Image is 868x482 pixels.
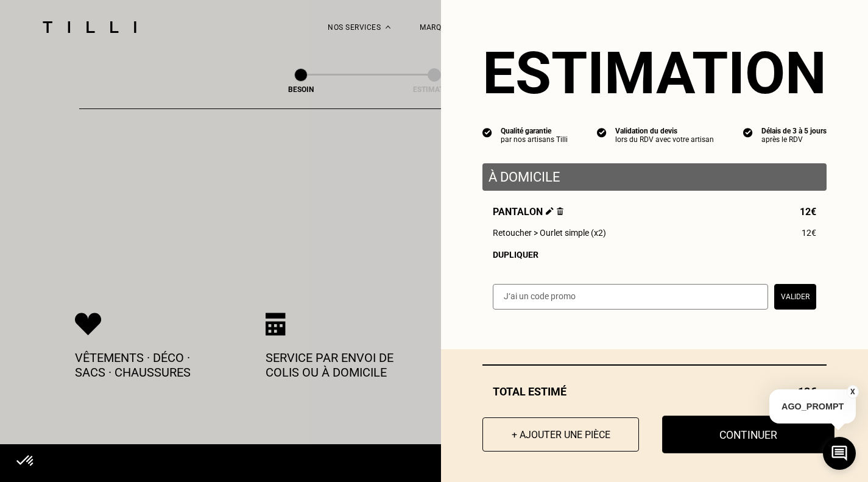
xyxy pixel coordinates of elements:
img: icon list info [597,127,607,138]
button: Valider [774,284,816,310]
img: icon list info [482,127,492,138]
div: Délais de 3 à 5 jours [761,127,827,135]
p: À domicile [489,169,820,185]
div: après le RDV [761,135,827,144]
p: AGO_PROMPT [769,389,856,424]
div: Dupliquer [493,250,816,260]
section: Estimation [482,39,827,107]
span: Pantalon [493,206,563,218]
div: Total estimé [482,385,827,398]
button: Continuer [662,416,834,453]
span: 12€ [802,228,816,238]
div: lors du RDV avec votre artisan [615,135,714,144]
img: icon list info [743,127,753,138]
div: Validation du devis [615,127,714,135]
div: par nos artisans Tilli [501,135,568,144]
span: Retoucher > Ourlet simple (x2) [493,228,606,238]
input: J‘ai un code promo [493,284,768,310]
button: + Ajouter une pièce [482,417,639,452]
img: Supprimer [557,207,563,215]
div: Qualité garantie [501,127,568,135]
button: X [847,385,859,399]
img: Éditer [546,207,554,215]
span: 12€ [800,206,816,218]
